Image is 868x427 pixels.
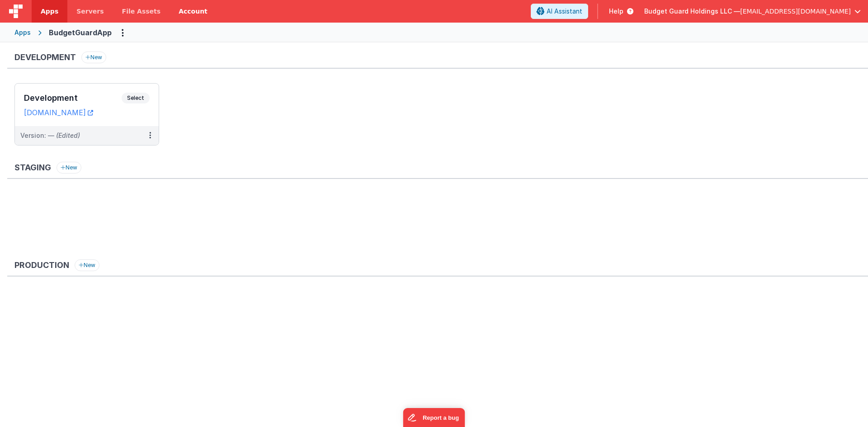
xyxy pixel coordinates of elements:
div: Version: — [20,131,80,140]
button: New [75,259,99,271]
span: AI Assistant [547,7,582,16]
iframe: Marker.io feedback button [403,408,465,427]
button: Options [115,25,130,40]
button: New [81,52,106,63]
span: [EMAIL_ADDRESS][DOMAIN_NAME] [740,7,851,16]
a: [DOMAIN_NAME] [24,108,93,117]
h3: Development [24,94,122,103]
button: AI Assistant [531,4,588,19]
span: Apps [41,7,58,16]
button: Budget Guard Holdings LLC — [EMAIL_ADDRESS][DOMAIN_NAME] [644,7,861,16]
h3: Development [14,53,76,62]
h3: Staging [14,163,51,172]
button: New [57,162,81,174]
div: BudgetGuardApp [49,27,112,38]
span: Budget Guard Holdings LLC — [644,7,740,16]
span: (Edited) [56,131,80,139]
div: Apps [14,28,31,37]
span: Select [122,93,150,103]
span: Help [609,7,623,16]
span: File Assets [122,7,161,16]
h3: Production [14,261,69,270]
span: Servers [76,7,104,16]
